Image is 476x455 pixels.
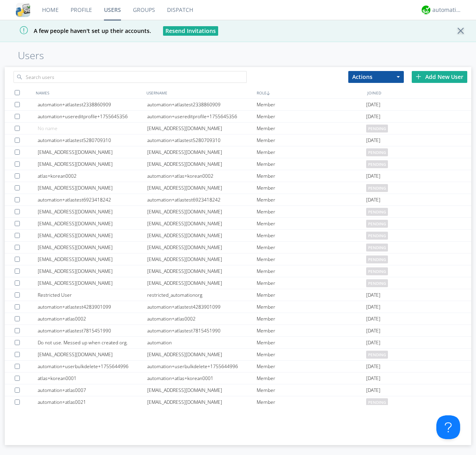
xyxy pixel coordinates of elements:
[412,71,467,83] div: Add New User
[147,123,257,134] div: [EMAIL_ADDRESS][DOMAIN_NAME]
[257,134,366,146] div: Member
[147,277,257,289] div: [EMAIL_ADDRESS][DOMAIN_NAME]
[5,146,471,158] a: [EMAIL_ADDRESS][DOMAIN_NAME][EMAIL_ADDRESS][DOMAIN_NAME]Memberpending
[38,277,147,289] div: [EMAIL_ADDRESS][DOMAIN_NAME]
[432,6,462,14] div: automation+atlas
[257,337,366,348] div: Member
[348,71,404,83] button: Actions
[5,361,471,372] a: automation+userbulkdelete+1755644996automation+userbulkdelete+1755644996Member[DATE]
[147,194,257,205] div: automation+atlastest6923418242
[5,218,471,230] a: [EMAIL_ADDRESS][DOMAIN_NAME][EMAIL_ADDRESS][DOMAIN_NAME]Memberpending
[5,111,471,123] a: automation+usereditprofile+1755645356automation+usereditprofile+1755645356Member[DATE]
[147,218,257,229] div: [EMAIL_ADDRESS][DOMAIN_NAME]
[257,325,366,336] div: Member
[366,184,388,192] span: pending
[257,182,366,194] div: Member
[416,74,421,79] img: plus.svg
[38,230,147,241] div: [EMAIL_ADDRESS][DOMAIN_NAME]
[257,123,366,134] div: Member
[366,361,380,372] span: [DATE]
[147,361,257,372] div: automation+userbulkdelete+1755644996
[257,361,366,372] div: Member
[147,158,257,170] div: [EMAIL_ADDRESS][DOMAIN_NAME]
[257,111,366,122] div: Member
[257,313,366,324] div: Member
[366,170,380,182] span: [DATE]
[366,208,388,216] span: pending
[38,361,147,372] div: automation+userbulkdelete+1755644996
[5,158,471,170] a: [EMAIL_ADDRESS][DOMAIN_NAME][EMAIL_ADDRESS][DOMAIN_NAME]Memberpending
[366,337,380,349] span: [DATE]
[366,267,388,275] span: pending
[38,396,147,408] div: automation+atlas0021
[38,372,147,384] div: atlas+korean0001
[366,398,388,406] span: pending
[5,230,471,242] a: [EMAIL_ADDRESS][DOMAIN_NAME][EMAIL_ADDRESS][DOMAIN_NAME]Memberpending
[38,349,147,360] div: [EMAIL_ADDRESS][DOMAIN_NAME]
[5,277,471,289] a: [EMAIL_ADDRESS][DOMAIN_NAME][EMAIL_ADDRESS][DOMAIN_NAME]Memberpending
[38,301,147,313] div: automation+atlastest4283901099
[366,372,380,384] span: [DATE]
[257,194,366,205] div: Member
[147,265,257,277] div: [EMAIL_ADDRESS][DOMAIN_NAME]
[257,265,366,277] div: Member
[366,279,388,287] span: pending
[365,87,476,98] div: JOINED
[147,170,257,182] div: automation+atlas+korean0002
[147,146,257,158] div: [EMAIL_ADDRESS][DOMAIN_NAME]
[38,384,147,396] div: automation+atlas0007
[5,265,471,277] a: [EMAIL_ADDRESS][DOMAIN_NAME][EMAIL_ADDRESS][DOMAIN_NAME]Memberpending
[436,415,460,439] iframe: Toggle Customer Support
[144,87,255,98] div: USERNAME
[366,99,380,111] span: [DATE]
[5,194,471,206] a: automation+atlastest6923418242automation+atlastest6923418242Member[DATE]
[38,313,147,324] div: automation+atlas0002
[5,289,471,301] a: Restricted Userrestricted_automationorgMember[DATE]
[38,158,147,170] div: [EMAIL_ADDRESS][DOMAIN_NAME]
[366,194,380,206] span: [DATE]
[147,111,257,122] div: automation+usereditprofile+1755645356
[257,253,366,265] div: Member
[366,313,380,325] span: [DATE]
[5,170,471,182] a: atlas+korean0002automation+atlas+korean0002Member[DATE]
[38,206,147,217] div: [EMAIL_ADDRESS][DOMAIN_NAME]
[366,160,388,168] span: pending
[147,396,257,408] div: [EMAIL_ADDRESS][DOMAIN_NAME]
[34,87,144,98] div: NAMES
[5,396,471,408] a: automation+atlas0021[EMAIL_ADDRESS][DOMAIN_NAME]Memberpending
[147,349,257,360] div: [EMAIL_ADDRESS][DOMAIN_NAME]
[147,253,257,265] div: [EMAIL_ADDRESS][DOMAIN_NAME]
[16,3,30,17] img: cddb5a64eb264b2086981ab96f4c1ba7
[5,99,471,111] a: automation+atlastest2338860909automation+atlastest2338860909Member[DATE]
[38,99,147,110] div: automation+atlastest2338860909
[6,27,151,35] span: A few people haven't set up their accounts.
[147,384,257,396] div: [EMAIL_ADDRESS][DOMAIN_NAME]
[38,146,147,158] div: [EMAIL_ADDRESS][DOMAIN_NAME]
[257,372,366,384] div: Member
[38,182,147,194] div: [EMAIL_ADDRESS][DOMAIN_NAME]
[38,289,147,301] div: Restricted User
[5,253,471,265] a: [EMAIL_ADDRESS][DOMAIN_NAME][EMAIL_ADDRESS][DOMAIN_NAME]Memberpending
[163,26,218,36] button: Resend Invitations
[38,134,147,146] div: automation+atlastest5280709310
[366,134,380,146] span: [DATE]
[257,384,366,396] div: Member
[366,351,388,359] span: pending
[257,146,366,158] div: Member
[147,337,257,348] div: automation
[366,232,388,240] span: pending
[38,111,147,122] div: automation+usereditprofile+1755645356
[257,396,366,408] div: Member
[38,337,147,348] div: Do not use. Messed up when created org.
[257,277,366,289] div: Member
[147,206,257,217] div: [EMAIL_ADDRESS][DOMAIN_NAME]
[147,372,257,384] div: automation+atlas+korean0001
[257,218,366,229] div: Member
[38,253,147,265] div: [EMAIL_ADDRESS][DOMAIN_NAME]
[5,313,471,325] a: automation+atlas0002automation+atlas0002Member[DATE]
[366,125,388,132] span: pending
[147,99,257,110] div: automation+atlastest2338860909
[5,384,471,396] a: automation+atlas0007[EMAIL_ADDRESS][DOMAIN_NAME]Member[DATE]
[257,289,366,301] div: Member
[38,170,147,182] div: atlas+korean0002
